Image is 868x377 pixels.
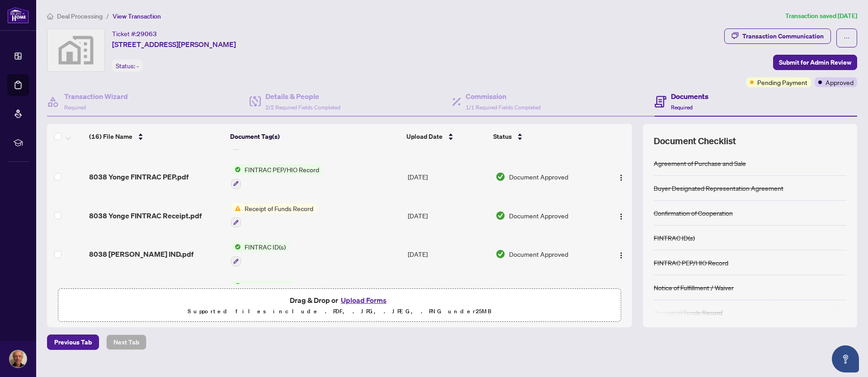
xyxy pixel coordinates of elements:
[404,157,492,196] td: [DATE]
[7,7,29,24] img: logo
[832,345,859,372] button: Open asap
[654,258,728,268] div: FINTRAC PEP/HIO Record
[241,165,323,174] span: FINTRAC PEP/HIO Record
[338,294,389,306] button: Upload Forms
[89,282,223,304] span: 1743627691769-8038YongeDeposit.pdf
[47,13,53,19] span: home
[844,35,850,41] span: ellipsis
[265,104,340,111] span: 2/2 Required Fields Completed
[493,132,512,141] span: Status
[654,158,746,168] div: Agreement of Purchase and Sale
[226,124,403,149] th: Document Tag(s)
[290,294,389,306] span: Drag & Drop or
[618,213,625,220] img: Logo
[509,211,568,221] span: Document Approved
[231,281,293,305] button: Status IconDeposit Receipt
[231,165,241,174] img: Status Icon
[231,242,241,252] img: Status Icon
[112,28,157,39] div: Ticket #:
[137,30,157,38] span: 29063
[404,235,492,273] td: [DATE]
[106,11,109,21] li: /
[614,208,628,223] button: Logo
[654,233,695,243] div: FINTRAC ID(s)
[671,104,693,111] span: Required
[495,211,505,221] img: Document Status
[490,124,599,149] th: Status
[231,242,289,266] button: Status IconFINTRAC ID(s)
[404,196,492,235] td: [DATE]
[57,12,103,20] span: Deal Processing
[826,77,854,87] span: Approved
[231,281,241,291] img: Status Icon
[406,132,443,141] span: Upload Date
[106,335,146,350] button: Next Tab
[654,283,734,292] div: Notice of Fulfillment / Waiver
[54,335,92,349] span: Previous Tab
[241,242,289,252] span: FINTRAC ID(s)
[403,124,490,149] th: Upload Date
[495,172,505,182] img: Document Status
[47,29,104,71] img: svg%3e
[9,350,27,368] img: Profile Icon
[89,171,189,182] span: 8038 Yonge FINTRAC PEP.pdf
[64,306,615,317] p: Supported files include .PDF, .JPG, .JPEG, .PNG under 25 MB
[779,55,851,70] span: Submit for Admin Review
[85,124,226,149] th: (16) File Name
[654,208,733,218] div: Confirmation of Cooperation
[113,12,161,20] span: View Transaction
[89,132,132,141] span: (16) File Name
[509,172,568,182] span: Document Approved
[89,210,202,221] span: 8038 Yonge FINTRAC Receipt.pdf
[241,203,317,213] span: Receipt of Funds Record
[742,29,824,43] div: Transaction Communication
[509,249,568,259] span: Document Approved
[671,91,708,102] h4: Documents
[724,28,831,44] button: Transaction Communication
[231,203,241,213] img: Status Icon
[785,11,857,21] article: Transaction saved [DATE]
[112,39,236,50] span: [STREET_ADDRESS][PERSON_NAME]
[58,289,621,322] span: Drag & Drop orUpload FormsSupported files include .PDF, .JPG, .JPEG, .PNG under25MB
[654,135,736,147] span: Document Checklist
[89,249,193,259] span: 8038 [PERSON_NAME] IND.pdf
[137,62,139,70] span: -
[466,104,541,111] span: 1/1 Required Fields Completed
[773,55,857,70] button: Submit for Admin Review
[64,104,86,111] span: Required
[654,183,783,193] div: Buyer Designated Representation Agreement
[618,174,625,181] img: Logo
[231,165,323,189] button: Status IconFINTRAC PEP/HIO Record
[614,170,628,184] button: Logo
[404,273,492,312] td: [DATE]
[614,247,628,261] button: Logo
[241,281,293,291] span: Deposit Receipt
[495,249,505,259] img: Document Status
[47,335,99,350] button: Previous Tab
[112,60,142,72] div: Status:
[757,77,807,87] span: Pending Payment
[231,203,317,228] button: Status IconReceipt of Funds Record
[64,91,128,102] h4: Transaction Wizard
[618,252,625,259] img: Logo
[466,91,541,102] h4: Commission
[265,91,340,102] h4: Details & People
